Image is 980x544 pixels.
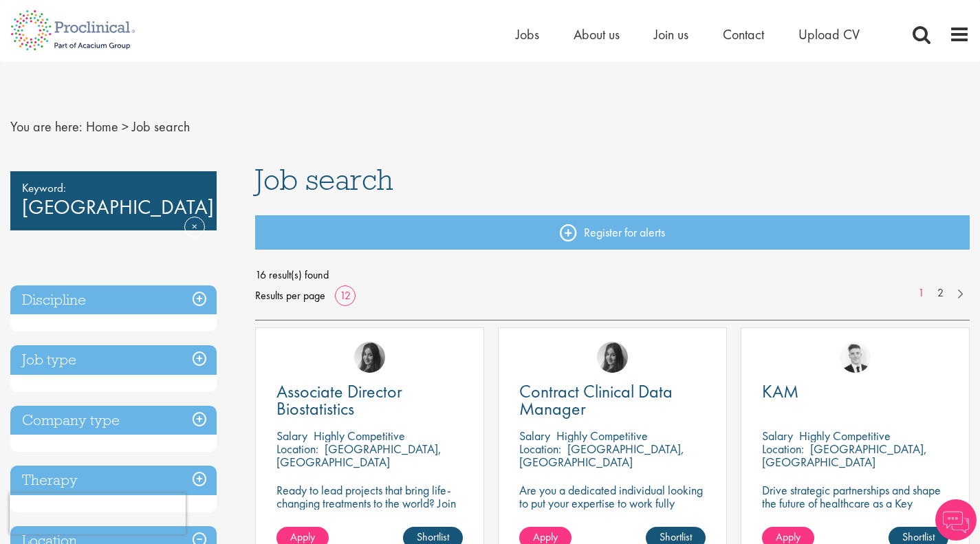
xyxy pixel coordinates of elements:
span: Contract Clinical Data Manager [519,380,673,420]
a: 1 [911,285,931,301]
span: You are here: [10,118,83,135]
p: Highly Competitive [314,428,405,444]
p: Highly Competitive [556,428,648,444]
p: Drive strategic partnerships and shape the future of healthcare as a Key Account Manager in the p... [762,483,948,536]
span: > [122,118,129,135]
span: Apply [290,530,315,544]
a: 12 [335,288,356,303]
a: KAM [762,383,948,400]
span: Location: [519,441,561,457]
span: KAM [762,380,798,403]
img: Nicolas Daniel [840,342,871,373]
span: Salary [762,428,793,444]
span: Job search [255,161,393,198]
a: Remove [184,217,205,257]
a: Contact [723,25,764,43]
img: Chatbot [935,499,977,541]
a: Contract Clinical Data Manager [519,383,706,417]
h3: Therapy [10,466,217,495]
a: 2 [930,285,950,301]
p: [GEOGRAPHIC_DATA], [GEOGRAPHIC_DATA] [762,441,927,470]
img: Heidi Hennigan [354,342,385,373]
p: Highly Competitive [799,428,891,444]
a: breadcrumb link [86,118,118,135]
h3: Job type [10,345,217,375]
span: Salary [276,428,307,444]
p: [GEOGRAPHIC_DATA], [GEOGRAPHIC_DATA] [519,441,684,470]
p: [GEOGRAPHIC_DATA], [GEOGRAPHIC_DATA] [276,441,442,470]
a: Jobs [516,25,539,43]
a: Register for alerts [255,215,970,250]
iframe: reCAPTCHA [10,493,186,534]
h3: Company type [10,406,217,435]
span: Location: [276,441,318,457]
a: Upload CV [798,25,860,43]
span: Apply [533,530,558,544]
span: 16 result(s) found [255,265,970,285]
h3: Discipline [10,285,217,315]
span: Location: [762,441,804,457]
span: Results per page [255,285,325,306]
a: About us [574,25,620,43]
p: Are you a dedicated individual looking to put your expertise to work fully flexibly in a remote p... [519,483,706,523]
div: [GEOGRAPHIC_DATA] [10,171,217,230]
a: Associate Director Biostatistics [276,383,463,417]
span: Job search [132,118,190,135]
a: Join us [654,25,688,43]
span: Keyword: [22,178,205,197]
span: Salary [519,428,550,444]
img: Heidi Hennigan [597,342,628,373]
span: Associate Director Biostatistics [276,380,402,420]
span: Apply [776,530,801,544]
